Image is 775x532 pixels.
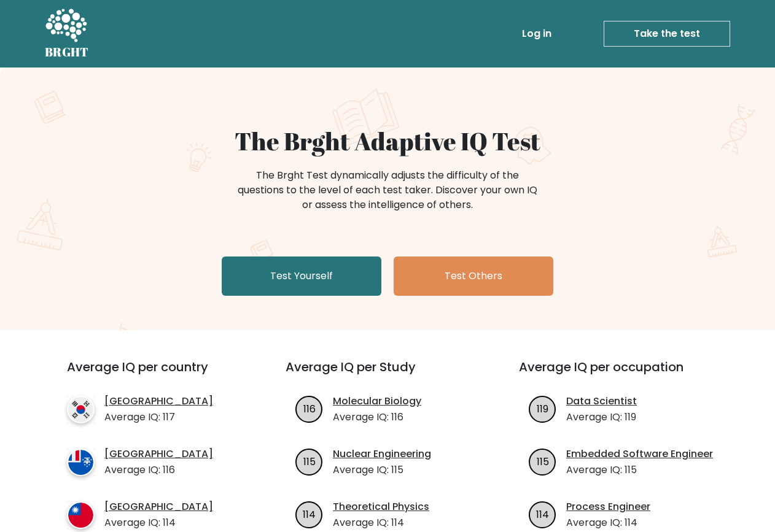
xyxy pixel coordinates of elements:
[566,410,637,425] p: Average IQ: 119
[45,45,89,60] h5: BRGHT
[104,499,213,514] a: [GEOGRAPHIC_DATA]
[566,394,637,409] a: Data Scientist
[234,168,541,212] div: The Brght Test dynamically adjusts the difficulty of the questions to the level of each test take...
[566,447,713,461] a: Embedded Software Engineer
[286,360,489,389] h3: Average IQ per Study
[537,454,549,468] text: 115
[67,449,95,476] img: country
[303,401,316,415] text: 116
[88,126,687,156] h1: The Brght Adaptive IQ Test
[104,515,213,530] p: Average IQ: 114
[566,515,650,530] p: Average IQ: 114
[519,360,723,389] h3: Average IQ per occupation
[566,499,650,514] a: Process Engineer
[303,454,316,468] text: 115
[536,507,549,521] text: 114
[517,21,556,46] a: Log in
[537,401,548,415] text: 119
[67,396,95,423] img: country
[303,507,316,521] text: 114
[67,501,95,529] img: country
[333,463,431,477] p: Average IQ: 115
[104,410,213,425] p: Average IQ: 117
[333,394,421,409] a: Molecular Biology
[222,256,381,296] a: Test Yourself
[566,463,713,477] p: Average IQ: 115
[104,463,213,477] p: Average IQ: 116
[104,447,213,461] a: [GEOGRAPHIC_DATA]
[104,394,213,409] a: [GEOGRAPHIC_DATA]
[333,515,429,530] p: Average IQ: 114
[604,21,730,47] a: Take the test
[394,256,553,296] a: Test Others
[45,5,89,63] a: BRGHT
[333,499,429,514] a: Theoretical Physics
[67,360,241,389] h3: Average IQ per country
[333,410,421,425] p: Average IQ: 116
[333,447,431,461] a: Nuclear Engineering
